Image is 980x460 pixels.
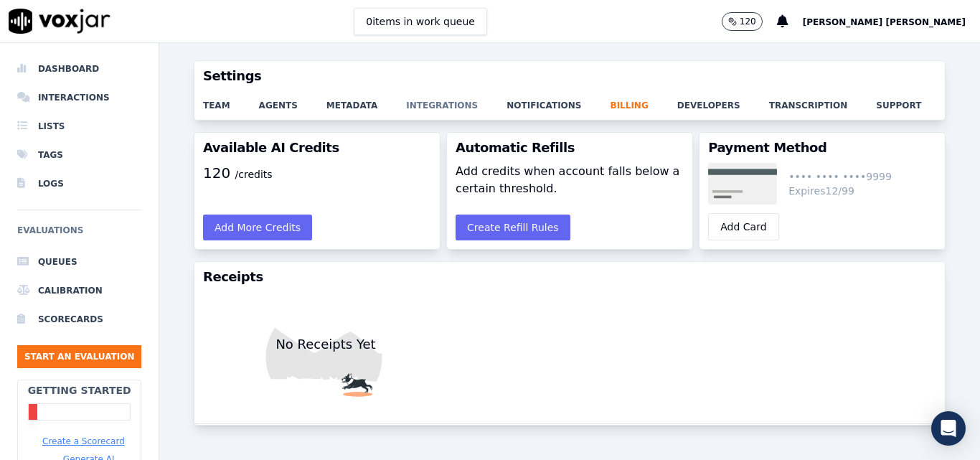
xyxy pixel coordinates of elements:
[17,169,141,198] a: Logs
[28,383,131,398] h2: Getting Started
[456,141,684,154] h3: Automatic Refills
[17,305,141,334] a: Scorecards
[203,163,273,206] p: 120
[406,91,507,111] a: integrations
[722,12,763,31] button: 120
[456,215,570,240] button: Create Refill Rules
[803,17,966,27] span: [PERSON_NAME] [PERSON_NAME]
[17,345,141,368] button: Start an Evaluation
[270,334,381,355] p: No Receipts Yet
[42,436,125,447] button: Create a Scorecard
[611,91,677,111] a: billing
[456,163,684,206] div: Add credits when account falls below a certain threshold.
[203,215,312,240] button: Add More Credits
[677,91,769,111] a: developers
[708,141,936,154] h3: Payment Method
[722,12,777,31] button: 120
[876,91,950,111] a: support
[259,91,326,111] a: agents
[326,91,407,111] a: metadata
[769,91,877,111] a: transcription
[17,222,141,248] h6: Evaluations
[17,112,141,141] a: Lists
[708,163,777,205] img: credit card brand
[235,169,273,180] span: /credits
[803,13,980,30] button: [PERSON_NAME] [PERSON_NAME]
[17,248,141,276] a: Queues
[203,141,431,154] h3: Available AI Credits
[740,16,756,27] p: 120
[17,141,141,169] a: Tags
[931,411,966,446] div: Open Intercom Messenger
[17,83,141,112] a: Interactions
[354,8,487,35] button: 0items in work queue
[17,276,141,305] a: Calibration
[194,266,457,423] img: fun dog
[17,55,141,83] a: Dashboard
[788,169,892,184] div: •••• •••• •••• 9999
[788,184,892,198] div: Expires 12/99
[507,91,610,111] a: notifications
[203,271,936,283] h3: Receipts
[708,213,778,240] button: Add Card
[9,9,110,34] img: voxjar logo
[203,70,936,83] h3: Settings
[203,91,259,111] a: team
